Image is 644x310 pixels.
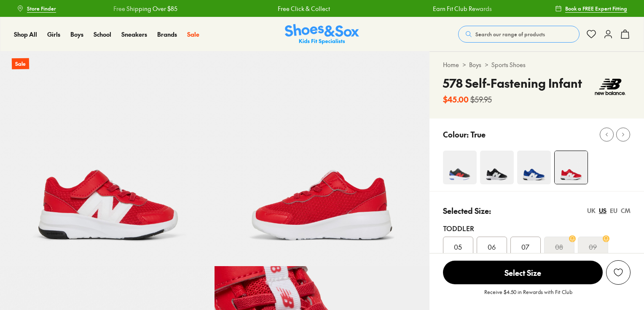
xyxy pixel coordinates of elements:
[27,5,56,12] span: Store Finder
[443,223,631,233] div: Toddler
[621,206,631,215] div: CM
[443,260,603,285] button: Select Size
[470,129,486,140] p: True
[443,129,469,140] p: Colour:
[458,26,580,43] button: Search our range of products
[475,30,545,38] span: Search our range of products
[610,206,617,215] div: EU
[555,151,588,184] img: 4-540569_1
[589,242,597,252] s: 09
[443,60,459,69] a: Home
[12,58,29,70] p: Sale
[157,30,177,39] a: Brands
[599,206,606,215] div: US
[470,94,492,105] s: $59.95
[285,24,359,45] a: Shoes & Sox
[215,51,429,266] img: 5-540570_1
[606,260,631,285] button: Add to Wishlist
[484,288,572,303] p: Receive $4.50 in Rewards with Fit Club
[587,206,596,215] div: UK
[285,24,359,45] img: SNS_Logo_Responsive.svg
[443,205,491,216] p: Selected Size:
[443,74,582,92] h4: 578 Self-Fastening Infant
[443,151,477,184] img: 4-551754_1
[517,151,551,184] img: 4-540573_1
[433,4,492,13] a: Earn Fit Club Rewards
[14,30,37,39] a: Shop All
[278,4,330,13] a: Free Click & Collect
[113,4,177,13] a: Free Shipping Over $85
[555,1,627,16] a: Book a FREE Expert Fitting
[17,1,56,16] a: Store Finder
[491,60,526,69] a: Sports Shoes
[488,242,496,252] span: 06
[187,30,199,39] a: Sale
[521,242,529,252] span: 07
[443,94,469,105] b: $45.00
[480,151,514,184] img: 4-538812_1
[121,30,147,39] a: Sneakers
[94,30,111,39] a: School
[443,60,631,69] div: > >
[590,74,631,100] img: Vendor logo
[469,60,481,69] a: Boys
[555,242,563,252] s: 08
[47,30,60,39] a: Girls
[454,242,462,252] span: 05
[565,5,627,12] span: Book a FREE Expert Fitting
[70,30,83,39] a: Boys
